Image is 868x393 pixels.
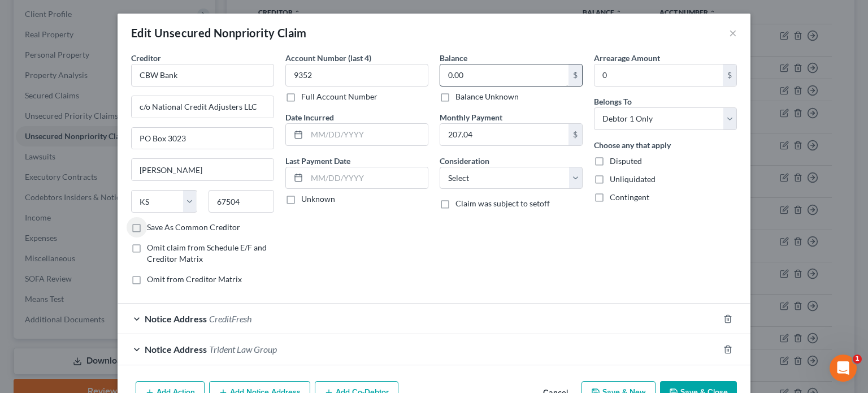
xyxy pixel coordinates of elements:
button: × [729,26,737,40]
div: $ [723,64,736,86]
label: Choose any that apply [594,139,671,151]
label: Account Number (last 4) [285,52,371,64]
span: Omit from Creditor Matrix [147,274,242,284]
span: Claim was subject to setoff [455,198,550,208]
label: Balance Unknown [455,91,519,102]
input: Enter zip... [209,190,275,213]
input: Search creditor by name... [131,64,274,87]
span: Creditor [131,53,161,63]
span: CreditFresh [209,313,251,324]
span: Trident Law Group [209,344,277,355]
label: Date Incurred [285,111,334,123]
input: 0.00 [440,64,568,86]
span: Notice Address [145,313,207,324]
input: XXXX [285,64,428,87]
div: Edit Unsecured Nonpriority Claim [131,25,307,41]
span: Contingent [610,192,649,202]
input: 0.00 [594,64,723,86]
iframe: Intercom live chat [830,355,857,382]
input: MM/DD/YYYY [307,124,428,145]
input: 0.00 [440,124,568,145]
div: $ [568,124,582,145]
label: Monthly Payment [440,111,502,123]
label: Unknown [301,193,335,205]
label: Full Account Number [301,91,377,102]
input: Apt, Suite, etc... [132,128,274,149]
span: Notice Address [145,344,207,355]
span: Omit claim from Schedule E/F and Creditor Matrix [147,243,267,264]
label: Last Payment Date [285,155,350,167]
span: 1 [853,355,862,364]
label: Save As Common Creditor [147,222,240,233]
label: Arrearage Amount [594,52,660,64]
span: Belongs To [594,97,632,106]
span: Disputed [610,156,642,166]
input: Enter address... [132,96,274,118]
div: $ [568,64,582,86]
input: Enter city... [132,159,274,180]
label: Balance [440,52,467,64]
span: Unliquidated [610,174,656,184]
input: MM/DD/YYYY [307,167,428,189]
label: Consideration [440,155,489,167]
